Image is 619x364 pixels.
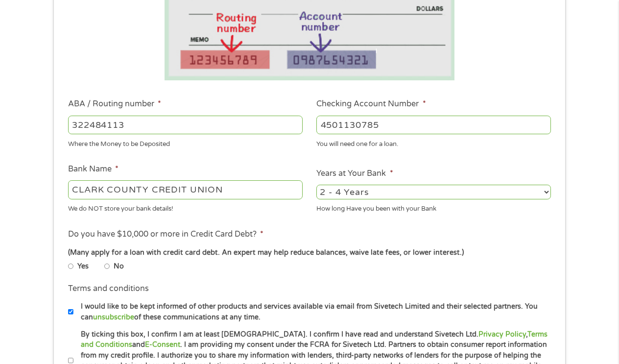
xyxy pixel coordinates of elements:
[68,201,303,214] div: We do NOT store your bank details!
[478,330,526,339] a: Privacy Policy
[68,229,263,240] label: Do you have $10,000 or more in Credit Card Debt?
[73,301,554,322] label: I would like to be kept informed of other products and services available via email from Sivetech...
[316,201,551,214] div: How long Have you been with your Bank
[316,136,551,149] div: You will need one for a loan.
[68,116,303,134] input: 263177916
[93,313,134,321] a: unsubscribe
[145,340,180,349] a: E-Consent
[114,261,124,272] label: No
[77,261,89,272] label: Yes
[316,116,551,134] input: 345634636
[316,169,393,179] label: Years at Your Bank
[68,136,303,149] div: Where the Money to be Deposited
[68,284,149,294] label: Terms and conditions
[68,99,161,109] label: ABA / Routing number
[68,164,119,174] label: Bank Name
[68,247,551,258] div: (Many apply for a loan with credit card debt. An expert may help reduce balances, waive late fees...
[316,99,426,109] label: Checking Account Number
